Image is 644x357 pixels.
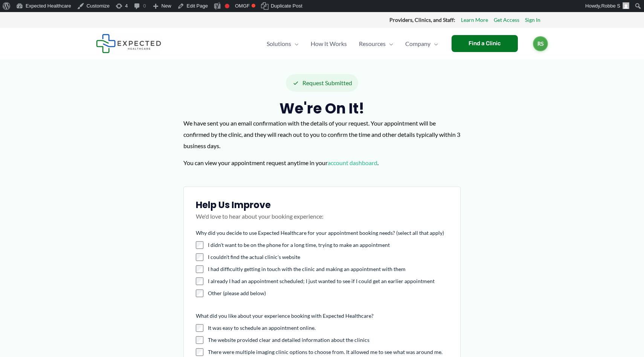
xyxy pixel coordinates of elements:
[405,31,430,57] span: Company
[389,17,455,23] strong: Providers, Clinics, and Staff:
[196,199,448,211] h3: Help Us Improve
[305,31,353,57] a: How It Works
[208,348,448,356] label: There were multiple imaging clinic options to choose from. It allowed me to see what was around me.
[399,31,444,57] a: CompanyMenu Toggle
[208,277,448,285] label: I already I had an appointment scheduled; I just wanted to see if I could get an earlier appointment
[183,99,461,118] h2: We're on it!
[208,324,448,332] label: It was easy to schedule an appointment online.
[494,15,519,25] a: Get Access
[359,31,386,57] span: Resources
[261,31,305,57] a: SolutionsMenu Toggle
[311,31,347,57] span: How It Works
[525,15,540,25] a: Sign In
[208,336,448,344] label: The website provided clear and detailed information about the clinics
[291,31,299,57] span: Menu Toggle
[196,312,374,320] legend: What did you like about your experience booking with Expected Healthcare?
[183,118,461,151] p: We have sent you an email confirmation with the details of your request. Your appointment will be...
[208,290,448,297] label: Other (please add below)
[96,34,161,53] img: Expected Healthcare Logo - side, dark font, small
[328,159,377,166] a: account dashboard
[601,3,620,9] span: Robbe S
[196,229,444,237] legend: Why did you decide to use Expected Healthcare for your appointment booking needs? (select all tha...
[225,4,229,8] div: Focus keyphrase not set
[261,31,444,57] nav: Primary Site Navigation
[208,241,448,249] label: I didn't want to be on the phone for a long time, trying to make an appointment
[430,31,438,57] span: Menu Toggle
[196,211,448,230] p: We'd love to hear about your booking experience:
[353,31,399,57] a: ResourcesMenu Toggle
[386,31,393,57] span: Menu Toggle
[533,36,548,51] a: RS
[286,74,358,92] div: Request Submitted
[267,31,291,57] span: Solutions
[208,253,448,261] label: I couldn't find the actual clinic's website
[452,35,518,52] a: Find a Clinic
[208,265,448,273] label: I had difficultly getting in touch with the clinic and making an appointment with them
[461,15,488,25] a: Learn More
[183,157,461,169] p: You can view your appointment request anytime in your .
